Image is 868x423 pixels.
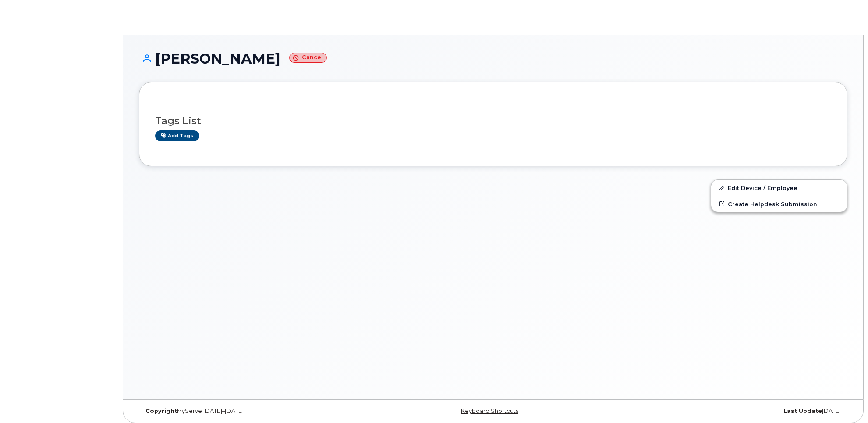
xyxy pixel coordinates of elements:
[139,408,375,415] div: MyServe [DATE]–[DATE]
[289,53,327,63] small: Cancel
[139,51,847,66] h1: [PERSON_NAME]
[155,130,199,141] a: Add tags
[155,115,831,126] h3: Tags List
[783,408,822,414] strong: Last Update
[145,408,177,414] strong: Copyright
[611,408,847,415] div: [DATE]
[461,408,518,414] a: Keyboard Shortcuts
[711,196,847,212] a: Create Helpdesk Submission
[711,180,847,196] a: Edit Device / Employee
